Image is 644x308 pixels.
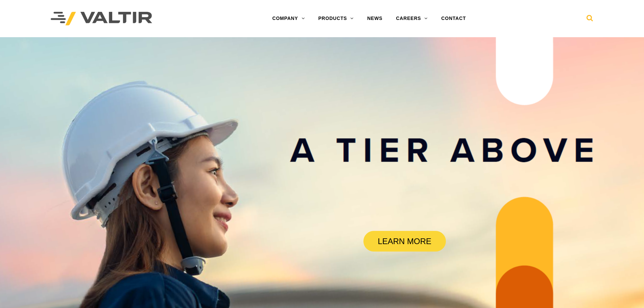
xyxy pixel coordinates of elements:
a: COMPANY [265,12,311,25]
a: PRODUCTS [311,12,360,25]
img: Valtir [51,12,152,26]
a: LEARN MORE [363,231,446,252]
a: CONTACT [434,12,473,25]
a: CAREERS [389,12,434,25]
a: NEWS [360,12,389,25]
